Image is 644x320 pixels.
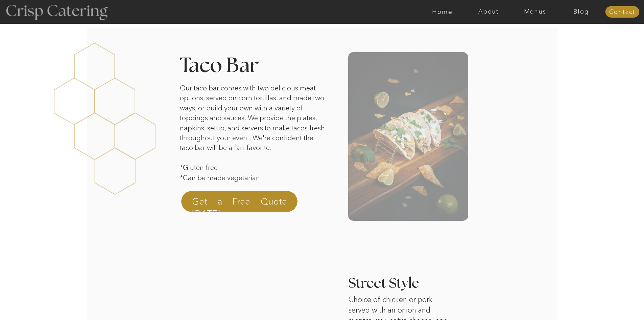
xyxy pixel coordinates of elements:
[512,8,558,15] a: Menus
[192,195,287,212] a: Get a Free Quote [DATE]
[348,277,456,292] h3: Street Style
[419,8,466,15] a: Home
[180,83,328,189] p: Our taco bar comes with two delicious meat options, served on corn tortillas, and made two ways, ...
[558,8,604,15] a: Blog
[605,9,639,16] a: Contact
[180,56,310,74] h2: Taco Bar
[466,8,512,15] a: About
